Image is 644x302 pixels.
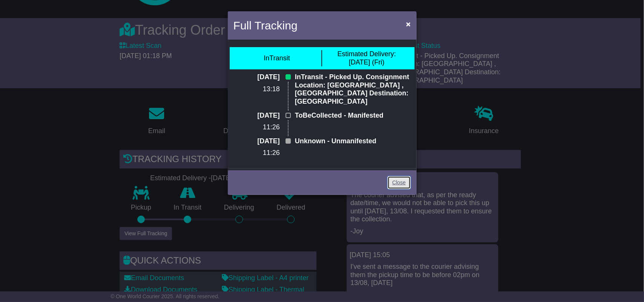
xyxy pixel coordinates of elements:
[234,137,280,146] p: [DATE]
[295,73,411,106] p: InTransit - Picked Up. Consignment Location: [GEOGRAPHIC_DATA] , [GEOGRAPHIC_DATA] Destination: [...
[337,50,396,66] div: [DATE] (Fri)
[402,16,414,32] button: Close
[264,54,290,63] div: InTransit
[234,149,280,157] p: 11:26
[234,112,280,120] p: [DATE]
[234,73,280,81] p: [DATE]
[406,20,410,28] span: ×
[295,137,411,146] p: Unknown - Unmanifested
[337,50,396,58] span: Estimated Delivery:
[234,123,280,132] p: 11:26
[234,17,298,34] h4: Full Tracking
[295,112,411,120] p: ToBeCollected - Manifested
[234,85,280,94] p: 13:18
[387,176,411,189] a: Close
